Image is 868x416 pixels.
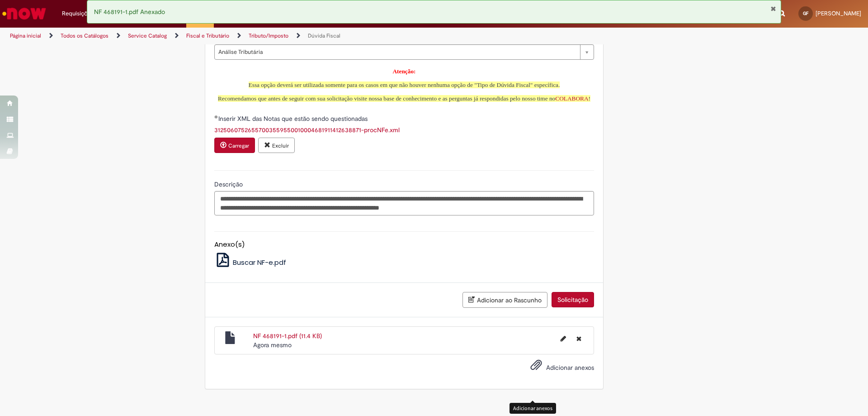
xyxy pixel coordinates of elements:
strong: : [414,68,415,75]
a: COLABORA [555,95,588,102]
button: Adicionar ao Rascunho [462,292,547,308]
a: Página inicial [10,32,41,39]
span: NF 468191-1.pdf Anexado [94,8,165,16]
button: Adicionar anexos [528,357,544,378]
a: Service Catalog [128,32,167,39]
a: Todos os Catálogos [61,32,108,39]
span: Requisições [62,9,94,18]
a: Fiscal e Tributário [186,32,229,39]
span: Análise Tributária [218,45,576,59]
button: Carregar anexo de Inserir XML das Notas que estão sendo questionadas Required [214,138,255,153]
span: Descrição [214,180,245,188]
div: Adicionar anexos [509,403,556,413]
span: [PERSON_NAME] [816,10,861,17]
a: Dúvida Fiscal [308,32,340,39]
span: Agora mesmo [253,341,292,349]
a: Tributo/Imposto [249,32,288,39]
span: GF [803,10,808,16]
img: ServiceNow [1,5,47,23]
h5: Anexo(s) [214,241,594,249]
button: Fechar Notificação [770,5,776,12]
ul: Trilhas de página [7,28,572,44]
span: Obrigatório Preenchido [214,115,218,119]
button: Excluir anexo 31250607526557003559550010004681911412638871-procNFe.xml [258,138,295,153]
strong: Atenção [392,68,414,75]
small: Excluir [272,142,289,149]
textarea: Descrição [214,191,594,215]
button: Excluir NF 468191-1.pdf [571,331,587,346]
span: Essa opção deverá ser utilizada somente para os casos em que não houver nenhuma opção de "Tipo de... [249,81,560,88]
span: Inserir XML das Notas que estão sendo questionadas [218,115,369,123]
a: NF 468191-1.pdf (11.4 KB) [253,332,322,340]
time: 29/09/2025 13:45:08 [253,341,292,349]
a: Download de 31250607526557003559550010004681911412638871-procNFe.xml [214,126,400,134]
span: Buscar NF-e.pdf [233,258,286,267]
small: Carregar [228,142,249,149]
span: Adicionar anexos [546,363,594,372]
button: Editar nome de arquivo NF 468191-1.pdf [555,331,571,346]
button: Solicitação [552,292,594,307]
span: Recomendamos que antes de seguir com sua solicitação visite nossa base de conhecimento e as pergu... [218,95,590,102]
a: Buscar NF-e.pdf [214,258,287,267]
